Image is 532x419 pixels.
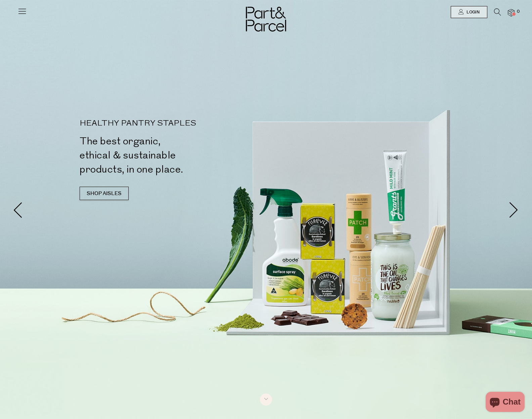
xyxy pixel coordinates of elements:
[465,9,480,15] span: Login
[80,120,269,128] p: HEALTHY PANTRY STAPLES
[451,6,487,18] a: Login
[508,9,515,16] a: 0
[80,187,129,200] a: SHOP AISLES
[484,392,527,414] inbox-online-store-chat: Shopify online store chat
[246,7,286,32] img: Part&Parcel
[80,134,269,177] h2: The best organic, ethical & sustainable products, in one place.
[515,9,521,15] span: 0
